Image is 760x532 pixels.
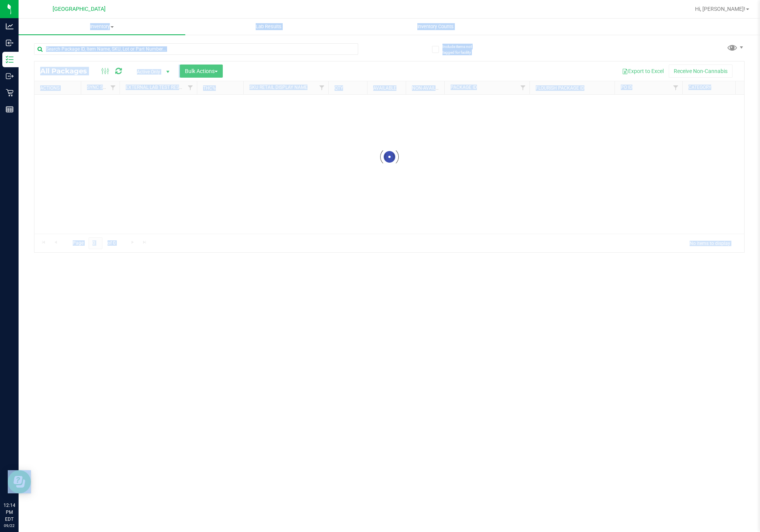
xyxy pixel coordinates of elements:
[245,23,292,30] span: Lab Results
[8,470,31,493] iframe: Resource center
[6,22,14,30] inline-svg: Analytics
[695,6,745,12] span: Hi, [PERSON_NAME]!
[6,105,14,113] inline-svg: Reports
[407,23,464,30] span: Inventory Counts
[6,89,14,97] inline-svg: Retail
[19,19,185,35] a: Inventory
[6,56,14,63] inline-svg: Inventory
[3,523,15,529] p: 09/22
[6,72,14,80] inline-svg: Outbound
[442,44,481,55] span: Include items not tagged for facility
[53,6,106,12] span: [GEOGRAPHIC_DATA]
[34,43,358,55] input: Search Package ID, Item Name, SKU, Lot or Part Number...
[352,19,519,35] a: Inventory Counts
[185,19,352,35] a: Lab Results
[3,502,15,523] p: 12:14 PM EDT
[19,23,185,30] span: Inventory
[6,39,14,47] inline-svg: Inbound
